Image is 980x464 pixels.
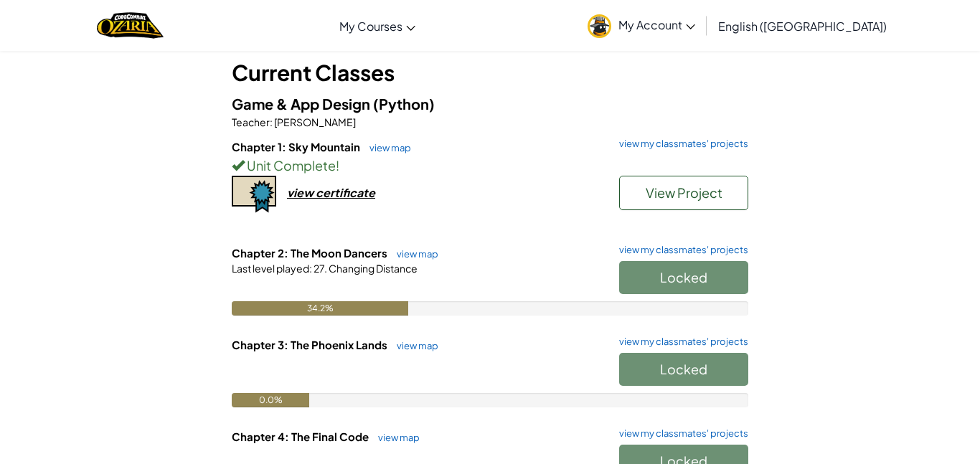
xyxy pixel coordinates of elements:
span: Unit Complete [245,157,336,174]
h3: Current Classes [232,57,748,89]
a: view my classmates' projects [612,245,748,255]
span: English ([GEOGRAPHIC_DATA]) [718,19,887,34]
a: My Courses [332,6,423,45]
a: view map [371,432,420,443]
span: ! [336,157,339,174]
span: View Project [646,184,722,201]
a: view my classmates' projects [612,429,748,438]
span: Chapter 3: The Phoenix Lands [232,338,390,351]
span: Chapter 4: The Final Code [232,430,371,443]
img: certificate-icon.png [232,176,276,213]
span: (Python) [373,95,435,113]
a: view map [390,248,438,260]
a: view map [362,142,411,153]
span: Last level played [232,262,309,275]
a: view my classmates' projects [612,337,748,346]
a: My Account [580,3,702,48]
span: : [270,115,273,128]
a: English ([GEOGRAPHIC_DATA]) [711,6,894,45]
span: My Courses [339,19,402,34]
div: view certificate [287,185,375,200]
div: 0.0% [232,393,309,407]
img: Home [97,11,164,40]
span: [PERSON_NAME] [273,115,356,128]
span: Changing Distance [327,262,418,275]
span: : [309,262,312,275]
a: view my classmates' projects [612,139,748,148]
span: Game & App Design [232,95,373,113]
span: 27. [312,262,327,275]
img: avatar [588,14,611,38]
div: 34.2% [232,301,408,316]
span: Chapter 2: The Moon Dancers [232,246,390,260]
a: view map [390,340,438,351]
span: Teacher [232,115,270,128]
span: My Account [618,17,695,32]
a: Ozaria by CodeCombat logo [97,11,164,40]
button: View Project [619,176,748,210]
a: view certificate [232,185,375,200]
span: Chapter 1: Sky Mountain [232,140,362,153]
